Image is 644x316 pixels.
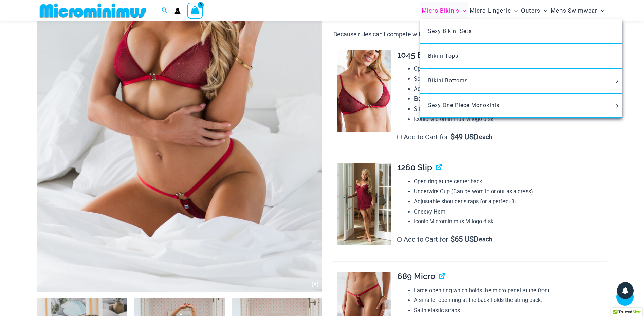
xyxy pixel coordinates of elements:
a: Sexy One Piece MonokinisMenu ToggleMenu Toggle [420,94,622,118]
a: Sexy Bikini Sets [420,19,622,44]
span: $ [450,235,455,243]
a: Search icon link [162,6,168,15]
label: Add to Cart for [397,235,492,243]
span: Bikini Bottoms [428,77,468,84]
img: Guilty Pleasures Red 1260 Slip [337,163,391,245]
span: each [479,236,492,243]
span: Menu Toggle [540,2,547,19]
span: Menu Toggle [613,80,621,83]
span: 1045 Bra [397,50,430,60]
a: Mens SwimwearMenu ToggleMenu Toggle [549,2,606,19]
li: Open ring at the center back. [414,177,607,187]
a: Micro LingerieMenu ToggleMenu Toggle [468,2,519,19]
a: Bikini BottomsMenu ToggleMenu Toggle [420,69,622,94]
span: 65 USD [450,236,478,243]
span: Menu Toggle [511,2,518,19]
li: Silver rings and hardware. [414,104,607,114]
li: Cheeky Hem. [414,207,607,217]
span: each [479,134,492,140]
li: Open ring at the center front [414,64,607,74]
li: Iconic Microminimus M logo disk. [414,114,607,124]
li: Adjustable shoulder straps for a perfect fit. [414,197,607,207]
li: Soft and super sheer bralette shape. [414,74,607,84]
span: $ [450,133,455,141]
img: MM SHOP LOGO FLAT [37,3,149,18]
li: Elastic at waist. [414,94,607,104]
li: Satin elastic straps. [414,305,607,316]
span: Menu Toggle [459,2,466,19]
li: Underwire Cup (Can be worn in or out as a dress). [414,186,607,197]
a: OutersMenu ToggleMenu Toggle [519,2,549,19]
nav: Site Navigation [419,1,607,20]
input: Add to Cart for$65 USD each [397,237,402,242]
li: A smaller open ring at the back holds the string back. [414,295,607,305]
li: Adjustable shoulder straps for a perfect fit. [414,84,607,94]
span: Micro Bikinis [422,2,459,19]
span: Micro Lingerie [470,2,511,19]
span: Outers [521,2,540,19]
li: Iconic Microminimus M logo disk. [414,217,607,227]
span: Bikini Tops [428,53,458,59]
span: Menu Toggle [613,104,621,108]
a: Bikini Tops [420,44,622,69]
a: Account icon link [174,8,181,14]
img: Guilty Pleasures Red 1045 Bra [337,50,391,132]
span: 1260 Slip [397,162,432,172]
a: View Shopping Cart, empty [187,3,203,18]
label: Add to Cart for [397,133,492,141]
a: Micro BikinisMenu ToggleMenu Toggle [420,2,468,19]
span: Sexy Bikini Sets [428,28,472,34]
input: Add to Cart for$49 USD each [397,135,402,139]
span: Sexy One Piece Monokinis [428,102,499,108]
span: Mens Swimwear [551,2,597,19]
span: 49 USD [450,134,478,140]
span: 689 Micro [397,271,435,281]
li: Large open ring which holds the micro panel at the front. [414,285,607,296]
span: Menu Toggle [597,2,604,19]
